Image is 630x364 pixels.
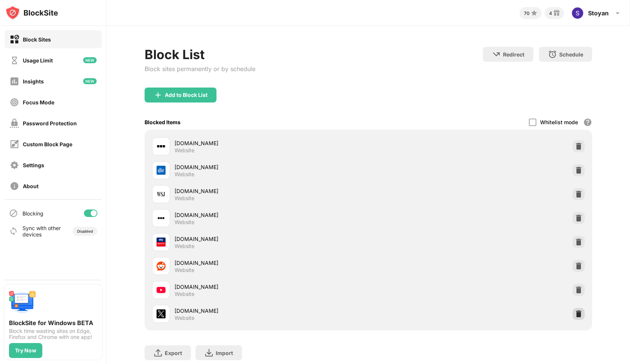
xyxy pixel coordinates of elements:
div: Focus Mode [23,99,54,105]
div: Website [175,147,194,154]
div: Website [175,219,194,226]
div: Password Protection [23,120,77,126]
img: time-usage-off.svg [10,56,19,65]
div: Import [216,350,233,356]
div: Block Sites [23,36,51,43]
div: [DOMAIN_NAME] [175,235,369,243]
div: Insights [23,78,44,85]
div: Blocked Items [145,119,181,125]
div: [DOMAIN_NAME] [175,259,369,267]
div: Website [175,171,194,178]
div: 4 [549,10,552,16]
div: [DOMAIN_NAME] [175,211,369,219]
div: About [23,183,39,189]
div: Website [175,267,194,273]
div: Stoyan [588,9,609,17]
div: [DOMAIN_NAME] [175,163,369,171]
div: Website [175,243,194,250]
img: sync-icon.svg [9,227,18,236]
div: [DOMAIN_NAME] [175,283,369,291]
img: favicons [157,142,166,151]
img: blocking-icon.svg [9,209,18,218]
img: favicons [157,214,166,223]
img: about-off.svg [10,181,19,191]
div: Blocking [22,210,43,217]
div: Export [165,350,182,356]
img: reward-small.svg [552,9,561,18]
img: new-icon.svg [83,78,97,84]
img: password-protection-off.svg [10,119,19,128]
div: Add to Block List [165,92,208,98]
div: Website [175,291,194,297]
img: new-icon.svg [83,57,97,63]
div: [DOMAIN_NAME] [175,139,369,147]
img: favicons [157,166,166,175]
div: Block time wasting sites on Edge, Firefox and Chrome with one app! [9,328,97,340]
img: favicons [157,309,166,318]
div: Schedule [559,51,583,58]
img: favicons [157,285,166,294]
img: ACg8ocLMXpFshtLbTdeTfuAYzpTJJDpgb61BUGN2StTJ94E=s96-c [572,7,584,19]
div: Website [175,195,194,202]
div: Disabled [77,229,93,233]
div: Whitelist mode [540,119,578,125]
div: Settings [23,162,44,168]
img: settings-off.svg [10,160,19,170]
img: points-small.svg [530,9,539,18]
img: favicons [157,238,166,247]
div: Block List [145,47,255,62]
img: insights-off.svg [10,77,19,86]
div: Block sites permanently or by schedule [145,65,255,73]
div: Website [175,315,194,321]
img: focus-off.svg [10,98,19,107]
div: BlockSite for Windows BETA [9,319,97,327]
div: Custom Block Page [23,141,72,147]
div: Usage Limit [23,57,53,64]
div: [DOMAIN_NAME] [175,307,369,315]
div: 70 [524,10,530,16]
img: favicons [157,261,166,270]
img: logo-blocksite.svg [5,5,58,20]
div: Try Now [15,348,36,354]
img: block-on.svg [10,35,19,44]
div: Redirect [503,51,524,58]
img: favicons [157,190,166,199]
img: push-desktop.svg [9,289,36,316]
div: [DOMAIN_NAME] [175,187,369,195]
div: Sync with other devices [22,225,61,238]
img: customize-block-page-off.svg [10,140,19,149]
